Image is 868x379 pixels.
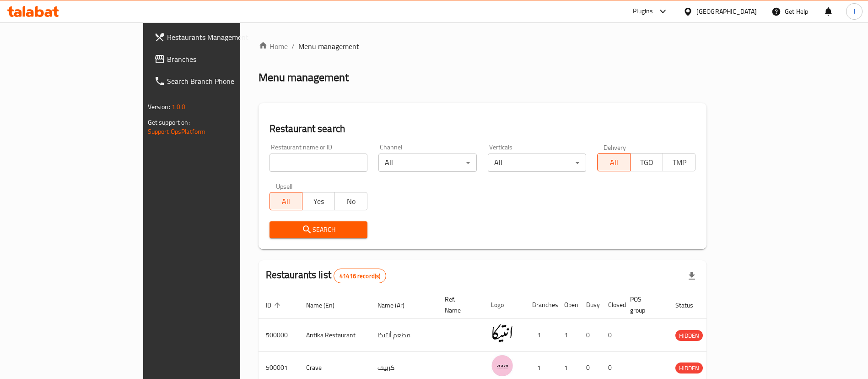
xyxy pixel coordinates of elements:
div: HIDDEN [675,330,703,341]
th: Branches [525,291,557,319]
th: Closed [601,291,623,319]
button: TMP [663,153,695,171]
span: Search Branch Phone [167,76,281,87]
h2: Restaurant search [270,122,696,136]
button: All [270,192,302,210]
span: All [274,195,299,208]
input: Search for restaurant name or ID.. [270,154,368,172]
div: [GEOGRAPHIC_DATA] [696,6,757,16]
span: ID [266,300,283,311]
a: Branches [147,48,288,70]
h2: Restaurants list [266,268,387,283]
span: HIDDEN [675,363,703,374]
img: Crave [491,354,514,377]
td: 0 [579,319,601,352]
td: 1 [525,319,557,352]
span: All [601,156,626,169]
label: Delivery [604,144,626,150]
span: Restaurants Management [167,32,281,43]
th: Logo [484,291,525,319]
span: J [853,6,855,16]
td: Antika Restaurant [299,319,370,352]
button: All [597,153,630,171]
span: Name (En) [306,300,346,311]
a: Search Branch Phone [147,70,288,92]
button: TGO [630,153,663,171]
th: Busy [579,291,601,319]
button: Yes [302,192,335,210]
div: All [488,154,586,172]
span: TMP [667,156,692,169]
a: Restaurants Management [147,26,288,48]
th: Open [557,291,579,319]
span: Status [675,300,705,311]
span: Search [277,224,361,236]
span: 41416 record(s) [334,272,386,280]
td: مطعم أنتيكا [370,319,437,352]
span: HIDDEN [675,330,703,341]
button: Search [270,221,368,238]
li: / [291,41,295,52]
img: Antika Restaurant [491,322,514,345]
span: Ref. Name [445,294,473,316]
td: 1 [557,319,579,352]
span: Version: [148,101,170,113]
span: Menu management [298,41,359,52]
h2: Menu management [259,70,349,85]
button: No [334,192,367,210]
div: Total records count [334,269,386,283]
span: Yes [306,195,331,208]
div: Plugins [633,6,653,17]
label: Upsell [276,183,293,189]
nav: breadcrumb [259,41,707,52]
div: All [378,154,477,172]
span: TGO [634,156,659,169]
td: 0 [601,319,623,352]
span: Get support on: [148,116,190,128]
span: Branches [167,54,281,65]
a: Support.OpsPlatform [148,126,206,137]
span: 1.0.0 [172,101,186,113]
span: POS group [630,294,657,316]
span: Name (Ar) [377,300,416,311]
div: Export file [681,265,703,287]
span: No [339,195,364,208]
